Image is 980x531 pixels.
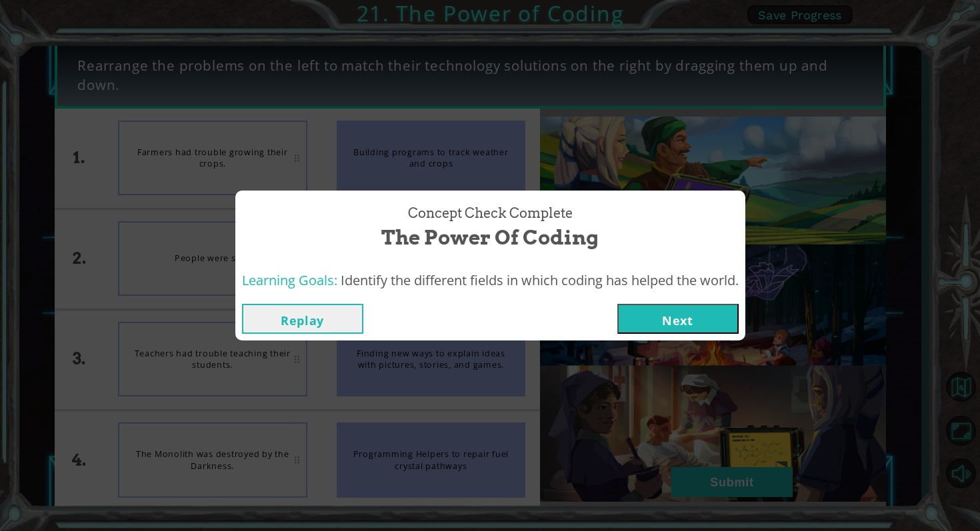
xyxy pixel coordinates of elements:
span: Concept Check Complete [408,204,573,223]
span: Learning Goals: [242,271,337,289]
span: The Power of Coding [381,223,599,252]
button: Replay [242,304,363,334]
button: Next [617,304,739,334]
span: Identify the different fields in which coding has helped the world. [341,271,739,289]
